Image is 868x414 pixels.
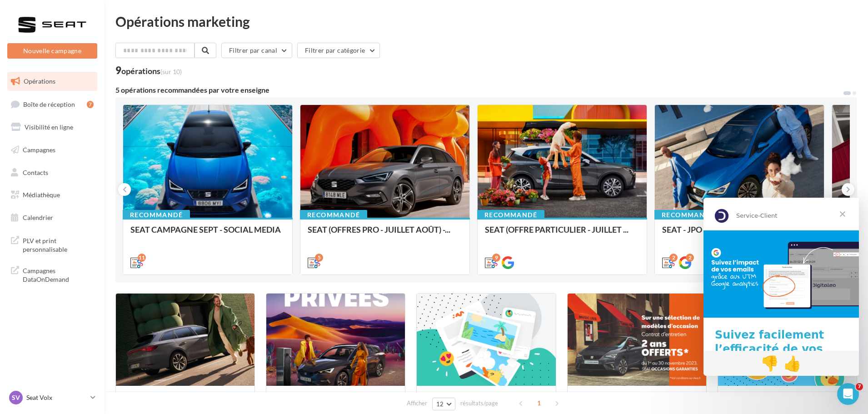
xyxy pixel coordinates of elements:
[115,86,843,94] div: 5 opérations recommandées par votre enseigne
[432,398,455,410] button: 12
[121,67,182,75] div: opérations
[23,168,48,176] span: Contacts
[138,254,146,262] div: 11
[308,224,450,234] span: SEAT (OFFRES PRO - JUILLET AOÛT) -...
[315,254,323,262] div: 5
[80,157,98,175] span: 👍
[492,254,500,262] div: 9
[5,95,99,114] a: Boîte de réception7
[221,43,292,58] button: Filtrer par canal
[654,210,722,220] div: Recommandé
[5,208,99,227] a: Calendrier
[23,214,53,221] span: Calendrier
[160,68,182,75] span: (sur 10)
[856,383,863,390] span: 7
[7,43,97,59] button: Nouvelle campagne
[5,118,99,137] a: Visibilité en ligne
[686,254,694,262] div: 2
[436,400,444,408] span: 12
[5,72,99,91] a: Opérations
[532,396,546,410] span: 1
[23,264,94,284] span: Campagnes DataOnDemand
[23,234,94,254] span: PLV et print personnalisable
[23,146,55,154] span: Campagnes
[5,140,99,160] a: Campagnes
[25,123,73,131] span: Visibilité en ligne
[7,389,97,406] a: SV Seat Volx
[115,65,182,75] div: 9
[5,231,99,258] a: PLV et print personnalisable
[703,198,859,376] iframe: Intercom live chat message
[123,210,190,220] div: Recommandé
[130,224,281,234] span: SEAT CAMPAGNE SEPT - SOCIAL MEDIA
[24,77,55,85] span: Opérations
[460,399,498,408] span: résultats/page
[12,393,20,402] span: SV
[78,155,100,176] span: thumbs up reaction
[5,261,99,288] a: Campagnes DataOnDemand
[5,185,99,205] a: Médiathèque
[837,383,859,405] iframe: Intercom live chat
[485,224,629,234] span: SEAT (OFFRE PARTICULIER - JUILLET ...
[57,157,75,175] span: 👎
[669,254,678,262] div: 2
[407,399,427,408] span: Afficher
[115,15,857,28] div: Opérations marketing
[300,210,367,220] div: Recommandé
[23,100,75,108] span: Boîte de réception
[662,224,808,234] span: SEAT - JPO - GENERIQUE SEPT / OCTO...
[26,393,87,402] p: Seat Volx
[477,210,544,220] div: Recommandé
[11,131,139,202] b: Suivez facilement l’efficacité de vos campagnes marketing grâce aux UTM🚀
[87,101,94,108] div: 7
[23,191,60,199] span: Médiathèque
[5,163,99,182] a: Contacts
[297,43,380,58] button: Filtrer par catégorie
[55,155,78,176] span: 1 reaction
